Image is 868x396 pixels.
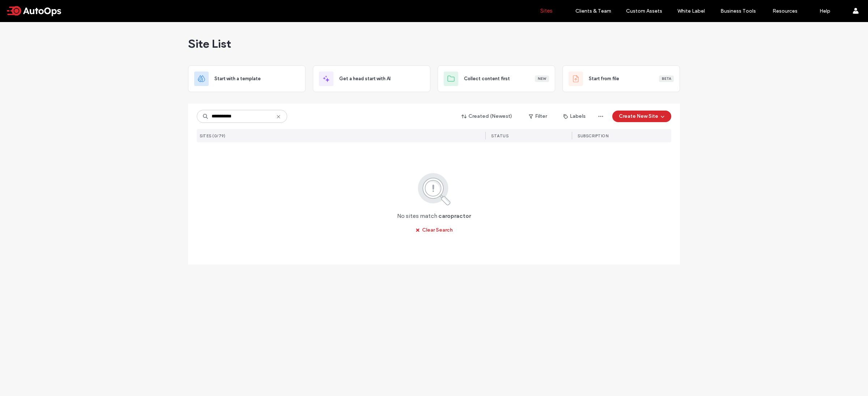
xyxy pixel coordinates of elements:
[677,8,705,14] label: White Label
[200,133,225,138] span: SITES (0/79)
[455,111,519,122] button: Created (Newest)
[522,111,554,122] button: Filter
[612,111,671,122] button: Create New Site
[659,76,674,82] div: Beta
[17,5,31,12] span: Help
[214,75,261,82] span: Start with a template
[535,76,549,82] div: New
[491,133,509,138] span: STATUS
[438,212,471,220] span: caropractor
[397,212,437,220] span: No sites match
[557,111,592,122] button: Labels
[339,75,391,82] span: Get a head start with AI
[773,8,797,14] label: Resources
[464,75,510,82] span: Collect content first
[409,224,459,236] button: Clear Search
[188,36,231,51] span: Site List
[626,8,662,14] label: Custom Assets
[820,8,830,14] label: Help
[540,8,553,14] label: Sites
[408,172,460,206] img: search.svg
[578,133,608,138] span: SUBSCRIPTION
[720,8,756,14] label: Business Tools
[575,8,611,14] label: Clients & Team
[313,65,430,92] div: Get a head start with AI
[188,65,306,92] div: Start with a template
[589,75,619,82] span: Start from file
[562,65,680,92] div: Start from fileBeta
[438,65,555,92] div: Collect content firstNew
